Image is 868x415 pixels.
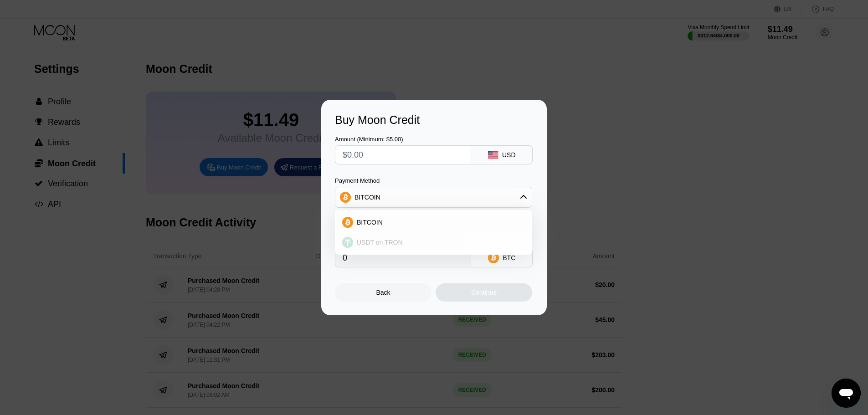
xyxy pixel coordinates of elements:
div: Buy Moon Credit [335,113,533,127]
div: USD [502,151,516,159]
div: Amount (Minimum: $5.00) [335,136,471,143]
div: Payment Method [335,177,532,184]
iframe: Кнопка запуска окна обмена сообщениями [832,379,861,408]
div: Back [376,289,390,296]
div: BITCOIN [354,194,380,201]
span: USDT on TRON [357,239,403,246]
div: BTC [503,254,515,261]
div: BITCOIN [338,213,529,231]
div: BITCOIN [335,188,532,206]
div: USDT on TRON [338,233,529,251]
span: BITCOIN [357,219,383,226]
input: $0.00 [343,146,463,164]
div: Back [335,283,431,302]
